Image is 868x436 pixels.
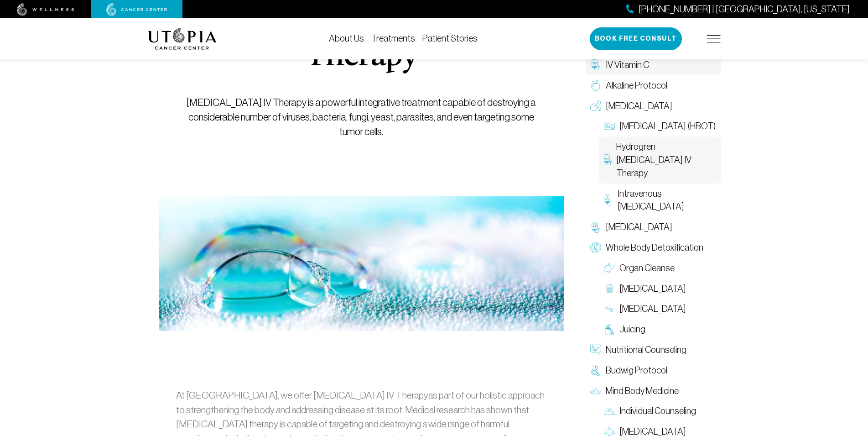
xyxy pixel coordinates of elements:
[148,28,217,50] img: logo
[619,282,686,295] span: [MEDICAL_DATA]
[606,364,667,377] span: Budwig Protocol
[604,121,615,132] img: Hyperbaric Oxygen Therapy (HBOT)
[604,154,612,165] img: Hydrogren Peroxide IV Therapy
[590,100,601,111] img: Oxygen Therapy
[329,33,364,43] a: About Us
[619,323,645,336] span: Juicing
[371,33,415,43] a: Treatments
[606,384,679,398] span: Mind Body Medicine
[604,304,615,315] img: Lymphatic Massage
[626,3,850,16] a: [PHONE_NUMBER] | [GEOGRAPHIC_DATA], [US_STATE]
[616,140,716,179] span: Hydrogren [MEDICAL_DATA] IV Therapy
[590,344,601,355] img: Nutritional Counseling
[586,55,721,75] a: IV Vitamin C
[590,80,601,91] img: Alkaline Protocol
[590,365,601,376] img: Budwig Protocol
[606,100,672,113] span: [MEDICAL_DATA]
[599,278,721,299] a: [MEDICAL_DATA]
[586,381,721,401] a: Mind Body Medicine
[586,340,721,360] a: Nutritional Counseling
[586,217,721,237] a: [MEDICAL_DATA]
[586,237,721,258] a: Whole Body Detoxification
[590,222,601,233] img: Chelation Therapy
[106,3,167,16] img: cancer center
[599,258,721,278] a: Organ Cleanse
[599,299,721,319] a: [MEDICAL_DATA]
[604,263,615,273] img: Organ Cleanse
[606,58,649,72] span: IV Vitamin C
[599,319,721,340] a: Juicing
[586,96,721,116] a: [MEDICAL_DATA]
[606,343,686,357] span: Nutritional Counseling
[590,59,601,70] img: IV Vitamin C
[586,360,721,381] a: Budwig Protocol
[590,385,601,396] img: Mind Body Medicine
[604,324,615,335] img: Juicing
[586,75,721,96] a: Alkaline Protocol
[619,120,716,133] span: [MEDICAL_DATA] (HBOT)
[639,3,850,16] span: [PHONE_NUMBER] | [GEOGRAPHIC_DATA], [US_STATE]
[599,401,721,421] a: Individual Counseling
[599,137,721,183] a: Hydrogren [MEDICAL_DATA] IV Therapy
[159,196,564,331] img: Hydrogren Peroxide IV Therapy
[606,79,667,92] span: Alkaline Protocol
[604,283,615,294] img: Colon Therapy
[590,242,601,253] img: Whole Body Detoxification
[599,184,721,217] a: Intravenous [MEDICAL_DATA]
[619,404,696,418] span: Individual Counseling
[619,302,686,315] span: [MEDICAL_DATA]
[17,3,74,16] img: wellness
[604,406,615,417] img: Individual Counseling
[179,95,543,139] p: [MEDICAL_DATA] IV Therapy is a powerful integrative treatment capable of destroying a considerabl...
[604,194,613,205] img: Intravenous Ozone Therapy
[606,221,672,234] span: [MEDICAL_DATA]
[590,27,682,50] button: Book Free Consult
[599,116,721,137] a: [MEDICAL_DATA] (HBOT)
[606,241,703,254] span: Whole Body Detoxification
[707,35,721,42] img: icon-hamburger
[422,33,478,43] a: Patient Stories
[618,187,716,214] span: Intravenous [MEDICAL_DATA]
[619,262,675,275] span: Organ Cleanse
